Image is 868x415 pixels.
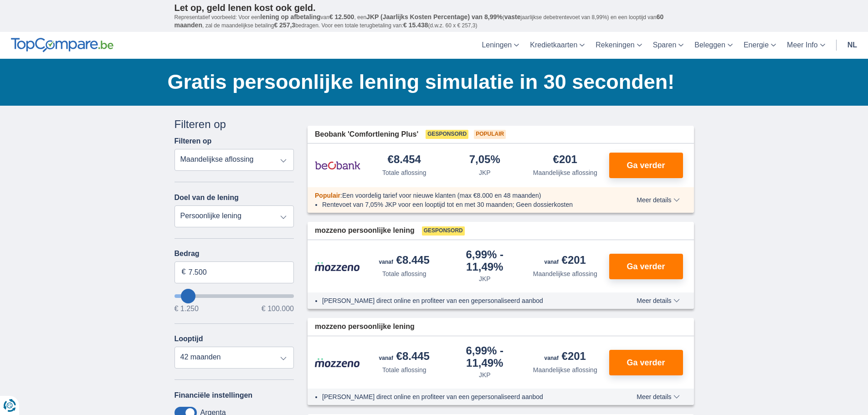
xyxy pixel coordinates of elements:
[175,305,199,313] span: € 1.250
[504,13,521,20] span: vaste
[689,32,738,59] a: Beleggen
[168,68,694,96] h1: Gratis persoonlijke lening simulatie in 30 seconden!
[315,261,360,272] img: product.pl.alt Mozzeno
[630,196,686,204] button: Meer details
[627,262,665,271] span: Ga verder
[448,345,522,369] div: 6,99%
[175,194,239,202] label: Doel van de lening
[637,197,679,203] span: Meer details
[479,168,491,177] div: JKP
[479,274,491,283] div: JKP
[322,296,603,305] li: [PERSON_NAME] direct online en profiteer van een gepersonaliseerd aanbod
[533,365,597,374] div: Maandelijkse aflossing
[469,154,500,166] div: 7,05%
[322,392,603,401] li: [PERSON_NAME] direct online en profiteer van een gepersonaliseerd aanbod
[175,13,694,30] p: Representatief voorbeeld: Voor een van , een ( jaarlijkse debetrentevoet van 8,99%) en een loopti...
[342,192,541,199] span: Een voordelig tarief voor nieuwe klanten (max €8.000 en 48 maanden)
[474,130,506,139] span: Populair
[647,32,689,59] a: Sparen
[781,32,831,59] a: Meer Info
[315,154,360,177] img: product.pl.alt Beobank
[175,335,203,343] label: Looptijd
[627,161,665,169] span: Ga verder
[609,254,683,279] button: Ga verder
[322,200,603,209] li: Rentevoet van 7,05% JKP voor een looptijd tot en met 30 maanden; Geen dossierkosten
[609,153,683,178] button: Ga verder
[262,305,294,313] span: € 100.000
[637,394,679,400] span: Meer details
[533,269,597,278] div: Maandelijkse aflossing
[274,21,295,29] span: € 257,3
[544,351,586,364] div: €201
[315,358,360,368] img: product.pl.alt Mozzeno
[315,129,418,140] span: Beobank 'Comfortlening Plus'
[382,168,426,177] div: Totale aflossing
[479,370,491,379] div: JKP
[379,351,430,364] div: €8.445
[403,21,428,29] span: € 15.438
[175,250,294,258] label: Bedrag
[842,32,863,59] a: nl
[260,13,320,20] span: lening op afbetaling
[590,32,647,59] a: Rekeningen
[388,154,421,166] div: €8.454
[476,32,524,59] a: Leningen
[637,297,679,304] span: Meer details
[308,191,611,200] div: :
[630,393,686,400] button: Meer details
[422,226,465,236] span: Gesponsord
[630,297,686,304] button: Meer details
[175,13,664,29] span: 60 maanden
[175,294,294,298] input: wantToBorrow
[382,365,426,374] div: Totale aflossing
[182,267,186,277] span: €
[627,359,665,367] span: Ga verder
[448,249,522,272] div: 6,99%
[315,225,415,236] span: mozzeno persoonlijke lening
[175,117,294,132] div: Filteren op
[379,255,430,267] div: €8.445
[524,32,590,59] a: Kredietkaarten
[315,192,340,199] span: Populair
[544,255,586,267] div: €201
[175,391,253,400] label: Financiële instellingen
[175,2,694,13] p: Let op, geld lenen kost ook geld.
[315,322,415,332] span: mozzeno persoonlijke lening
[609,350,683,375] button: Ga verder
[738,32,781,59] a: Energie
[11,38,113,52] img: TopCompare
[426,130,468,139] span: Gesponsord
[329,13,354,20] span: € 12.500
[366,13,503,20] span: JKP (Jaarlijks Kosten Percentage) van 8,99%
[382,269,426,278] div: Totale aflossing
[553,154,577,166] div: €201
[533,168,597,177] div: Maandelijkse aflossing
[175,137,212,145] label: Filteren op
